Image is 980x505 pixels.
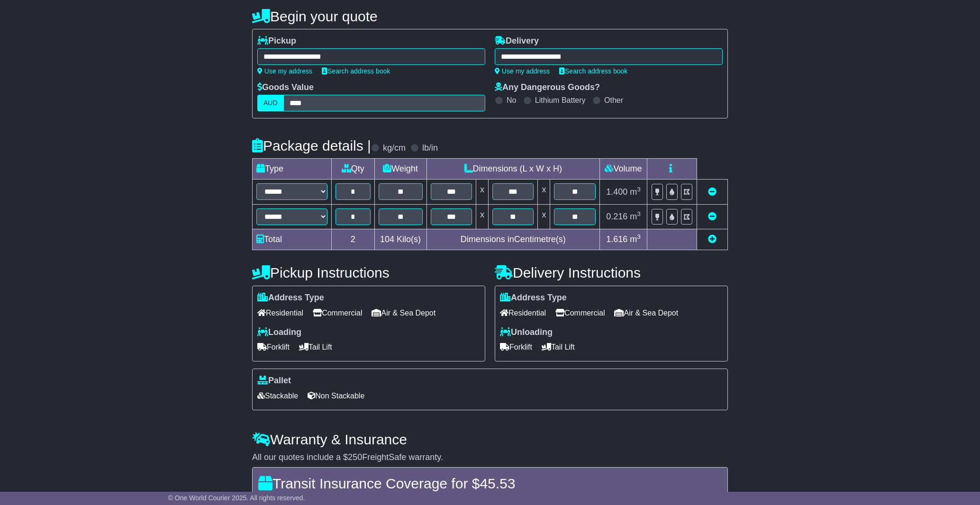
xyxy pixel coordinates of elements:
[630,187,641,197] span: m
[507,96,516,105] label: No
[637,186,641,193] sup: 3
[322,67,390,75] a: Search address book
[480,476,515,491] span: 45.53
[637,233,641,240] sup: 3
[253,159,332,180] td: Type
[252,265,485,280] h4: Pickup Instructions
[348,452,362,462] span: 250
[476,180,489,204] td: x
[257,306,303,320] span: Residential
[313,306,362,320] span: Commercial
[538,204,550,229] td: x
[495,82,600,93] label: Any Dangerous Goods?
[555,306,605,320] span: Commercial
[374,229,426,250] td: Kilo(s)
[257,82,314,93] label: Goods Value
[257,67,312,75] a: Use my address
[495,36,539,46] label: Delivery
[426,229,599,250] td: Dimensions in Centimetre(s)
[630,234,641,244] span: m
[252,432,728,447] h4: Warranty & Insurance
[372,306,436,320] span: Air & Sea Depot
[637,210,641,217] sup: 3
[299,340,332,354] span: Tail Lift
[630,212,641,221] span: m
[422,143,438,153] label: lb/in
[257,388,298,403] span: Stackable
[252,452,728,463] div: All our quotes include a $ FreightSafe warranty.
[500,293,567,303] label: Address Type
[708,234,717,244] a: Add new item
[604,96,623,105] label: Other
[535,96,586,105] label: Lithium Battery
[332,159,375,180] td: Qty
[559,67,627,75] a: Search address book
[308,388,364,403] span: Non Stackable
[708,212,717,221] a: Remove this item
[606,212,627,221] span: 0.216
[374,159,426,180] td: Weight
[599,159,647,180] td: Volume
[257,95,284,111] label: AUD
[253,229,332,250] td: Total
[495,67,550,75] a: Use my address
[332,229,375,250] td: 2
[257,36,296,46] label: Pickup
[252,138,371,153] h4: Package details |
[500,306,546,320] span: Residential
[500,340,532,354] span: Forklift
[168,494,305,502] span: © One World Courier 2025. All rights reserved.
[495,265,728,280] h4: Delivery Instructions
[426,159,599,180] td: Dimensions (L x W x H)
[500,327,553,338] label: Unloading
[252,9,728,24] h4: Begin your quote
[257,376,291,386] label: Pallet
[257,327,301,338] label: Loading
[476,204,489,229] td: x
[380,234,394,244] span: 104
[606,234,627,244] span: 1.616
[542,340,575,354] span: Tail Lift
[258,476,722,491] h4: Transit Insurance Coverage for $
[615,306,679,320] span: Air & Sea Depot
[383,143,406,153] label: kg/cm
[606,187,627,197] span: 1.400
[257,340,290,354] span: Forklift
[708,187,717,197] a: Remove this item
[538,180,550,204] td: x
[257,293,324,303] label: Address Type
